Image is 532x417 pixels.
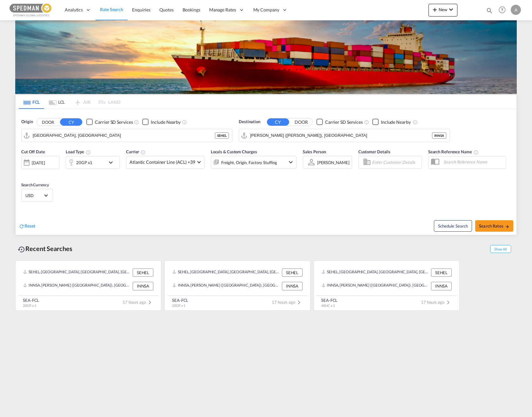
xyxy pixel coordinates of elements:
[239,119,260,125] span: Destination
[21,149,45,154] span: Cut Off Date
[134,120,139,125] md-icon: Unchecked: Search for CY (Container Yard) services for all selected carriers.Checked : Search for...
[172,282,280,290] div: INNSA, Jawaharlal Nehru (Nhava Sheva), India, Indian Subcontinent, Asia Pacific
[321,303,335,308] span: 40HC x 1
[316,119,363,125] md-checkbox: Checkbox No Ink
[23,282,131,290] div: INNSA, Jawaharlal Nehru (Nhava Sheva), India, Indian Subcontinent, Asia Pacific
[303,149,326,154] span: Sales Person
[164,261,310,311] recent-search-card: SEHEL, [GEOGRAPHIC_DATA], [GEOGRAPHIC_DATA], [GEOGRAPHIC_DATA], [GEOGRAPHIC_DATA] SEHELINNSA, [PE...
[95,119,133,125] div: Carrier SD Services
[142,119,181,125] md-checkbox: Checkbox No Ink
[132,7,150,12] span: Enquiries
[421,300,452,305] span: 17 hours ago
[381,119,411,125] div: Include Nearby
[497,4,511,16] div: Help
[19,223,24,229] md-icon: icon-refresh
[429,4,457,17] button: icon-plus 400-fgNewicon-chevron-down
[490,245,511,253] span: Show All
[431,6,439,13] md-icon: icon-plus 400-fg
[282,282,303,290] div: INNSA
[151,119,181,125] div: Include Nearby
[21,119,33,125] span: Origin
[21,169,26,177] md-datepicker: Select
[23,303,36,308] span: 20GP x 1
[475,220,513,232] button: Search Ratesicon-arrow-right
[183,7,200,12] span: Bookings
[37,118,59,126] button: DOOR
[25,191,50,200] md-select: Select Currency: $ USDUnited States Dollar
[322,268,429,277] div: SEHEL, Helsingborg, Sweden, Northern Europe, Europe
[172,268,280,277] div: SEHEL, Helsingborg, Sweden, Northern Europe, Europe
[146,299,154,306] md-icon: icon-chevron-right
[364,120,369,125] md-icon: Unchecked: Search for CY (Container Yard) services for all selected carriers.Checked : Search for...
[100,7,123,12] span: Rate Search
[486,7,493,17] div: icon-magnify
[172,297,188,303] div: SEA-FCL
[19,223,35,230] div: icon-refreshReset
[22,129,232,142] md-input-container: Helsingborg, SEHEL
[19,95,44,109] md-tab-item: FCL
[18,246,25,253] md-icon: icon-backup-restore
[314,261,460,311] recent-search-card: SEHEL, [GEOGRAPHIC_DATA], [GEOGRAPHIC_DATA], [GEOGRAPHIC_DATA], [GEOGRAPHIC_DATA] SEHELINNSA, [PE...
[505,224,509,229] md-icon: icon-arrow-right
[21,182,49,187] span: Search Currency
[253,7,279,13] span: My Company
[432,132,446,139] div: INNSA
[479,223,509,228] span: Search Rates
[358,149,390,154] span: Customer Details
[141,150,146,155] md-icon: The selected Trucker/Carrierwill be displayed in the rate results If the rates are from another f...
[15,242,75,256] div: Recent Searches
[215,132,229,139] div: SEHEL
[250,131,432,140] input: Search by Port
[317,160,349,165] div: [PERSON_NAME]
[130,159,195,165] span: Atlantic Container Line (ACL) +39
[16,109,516,235] div: Origin DOOR CY Checkbox No InkUnchecked: Search for CY (Container Yard) services for all selected...
[123,300,154,305] span: 17 hours ago
[413,120,418,125] md-icon: Unchecked: Ignores neighbouring ports when fetching rates.Checked : Includes neighbouring ports w...
[444,299,452,306] md-icon: icon-chevron-right
[431,7,455,12] span: New
[15,20,517,94] img: LCL+%26+FCL+BACKGROUND.png
[25,193,43,198] span: USD
[65,7,83,13] span: Analytics
[23,297,39,303] div: SEA-FCL
[372,119,411,125] md-checkbox: Checkbox No Ink
[44,95,70,109] md-tab-item: LCL
[287,158,295,166] md-icon: icon-chevron-down
[325,119,363,125] div: Carrier SD Services
[172,303,185,308] span: 20GP x 1
[211,156,296,169] div: Freight Origin Factory Stuffingicon-chevron-down
[133,282,153,290] div: INNSA
[23,268,131,277] div: SEHEL, Helsingborg, Sweden, Northern Europe, Europe
[107,159,118,166] md-icon: icon-chevron-down
[32,160,45,166] div: [DATE]
[209,7,236,13] span: Manage Rates
[267,118,289,126] button: CY
[86,119,133,125] md-checkbox: Checkbox No Ink
[321,297,337,303] div: SEA-FCL
[511,5,521,15] div: A
[316,158,350,167] md-select: Sales Person: Alexander Wallner
[428,149,479,154] span: Search Reference Name
[126,149,146,154] span: Carrier
[159,7,173,12] span: Quotes
[24,223,35,228] span: Reset
[15,261,161,311] recent-search-card: SEHEL, [GEOGRAPHIC_DATA], [GEOGRAPHIC_DATA], [GEOGRAPHIC_DATA], [GEOGRAPHIC_DATA] SEHELINNSA, [PE...
[322,282,429,290] div: INNSA, Jawaharlal Nehru (Nhava Sheva), India, Indian Subcontinent, Asia Pacific
[295,299,303,306] md-icon: icon-chevron-right
[86,150,91,155] md-icon: icon-information-outline
[60,118,82,126] button: CY
[19,95,120,109] md-pagination-wrapper: Use the left and right arrow keys to navigate between tabs
[431,282,452,290] div: INNSA
[66,156,120,169] div: 20GP x1icon-chevron-down
[211,149,257,154] span: Locals & Custom Charges
[431,268,452,277] div: SEHEL
[497,4,508,15] span: Help
[440,157,506,167] input: Search Reference Name
[10,3,52,17] img: c12ca350ff1b11efb6b291369744d907.png
[447,6,455,13] md-icon: icon-chevron-down
[21,156,59,169] div: [DATE]
[239,129,449,142] md-input-container: Jawaharlal Nehru (Nhava Sheva), INNSA
[66,149,91,154] span: Load Type
[221,158,277,167] div: Freight Origin Factory Stuffing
